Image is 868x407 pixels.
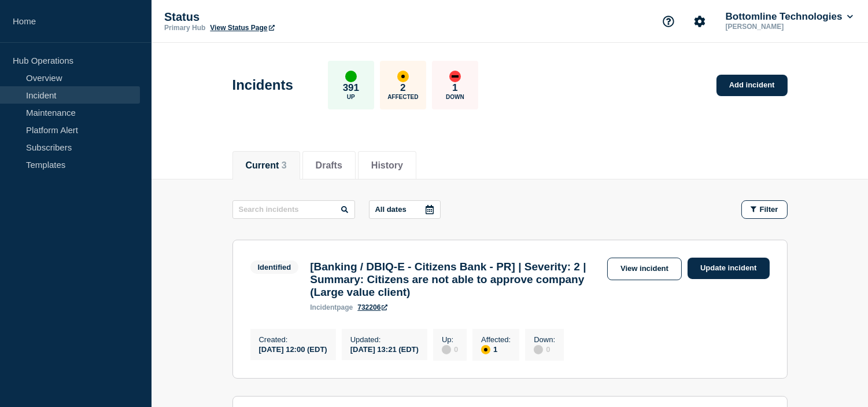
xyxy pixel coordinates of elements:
[534,344,555,354] div: 0
[442,344,458,354] div: 0
[282,160,287,170] span: 3
[716,75,788,96] a: Add incident
[481,335,511,344] p: Affected :
[164,24,205,32] p: Primary Hub
[400,82,405,94] p: 2
[232,200,355,219] input: Search incidents
[442,335,458,344] p: Up :
[310,261,601,299] h3: [Banking / DBIQ-E - Citizens Bank - PR] | Severity: 2 | Summary: Citizens are not able to approve...
[446,94,464,100] p: Down
[350,335,419,344] p: Updated :
[607,258,682,280] a: View incident
[246,160,287,171] button: Current 3
[723,23,844,31] p: [PERSON_NAME]
[741,200,788,219] button: Filter
[232,77,293,93] h1: Incidents
[357,303,387,311] a: 732206
[371,160,403,171] button: History
[347,94,355,100] p: Up
[316,160,342,171] button: Drafts
[442,345,451,354] div: disabled
[481,345,490,354] div: affected
[397,71,409,82] div: affected
[375,205,407,214] p: All dates
[481,344,511,354] div: 1
[452,82,457,94] p: 1
[343,82,359,94] p: 391
[210,24,274,32] a: View Status Page
[760,205,778,214] span: Filter
[259,335,327,344] p: Created :
[369,200,441,219] button: All dates
[250,261,299,274] span: Identified
[449,71,461,82] div: down
[534,345,543,354] div: disabled
[387,94,418,100] p: Affected
[688,258,770,279] a: Update incident
[310,303,337,311] span: incident
[345,71,357,82] div: up
[656,9,681,34] button: Support
[164,10,396,24] p: Status
[534,335,555,344] p: Down :
[688,9,712,34] button: Account settings
[350,344,419,354] div: [DATE] 13:21 (EDT)
[723,11,855,23] button: Bottomline Technologies
[259,344,327,354] div: [DATE] 12:00 (EDT)
[310,303,353,311] p: page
